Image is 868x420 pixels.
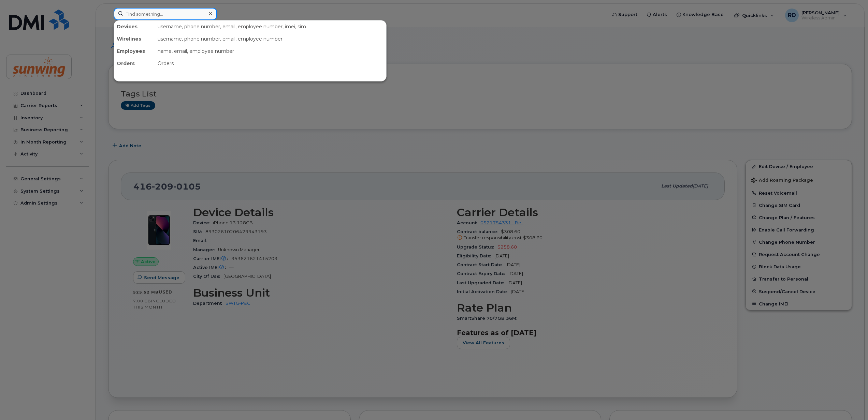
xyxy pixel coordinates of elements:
[155,57,386,70] div: Orders
[114,20,155,33] div: Devices
[114,45,155,57] div: Employees
[114,33,155,45] div: Wirelines
[155,45,386,57] div: name, email, employee number
[155,33,386,45] div: username, phone number, email, employee number
[155,20,386,33] div: username, phone number, email, employee number, imei, sim
[114,57,155,70] div: Orders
